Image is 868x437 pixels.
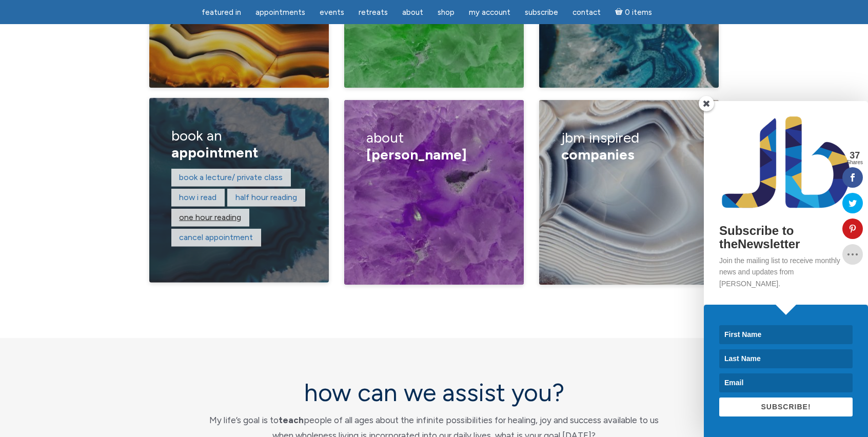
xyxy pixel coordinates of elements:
h2: how can we assist you? [198,379,670,406]
h3: book an [171,120,307,168]
h2: Subscribe to theNewsletter [719,224,853,251]
input: First Name [719,325,853,344]
a: Events [313,3,350,23]
a: About [396,3,429,23]
span: Events [320,8,344,17]
span: [PERSON_NAME] [366,146,467,163]
span: Contact [573,8,601,17]
a: Book a lecture/ private class [179,172,283,182]
input: Last Name [719,349,853,368]
a: Half hour reading [235,192,297,202]
span: Appointments [255,8,305,17]
strong: teach [279,415,304,425]
a: Contact [566,3,607,23]
span: appointment [171,144,258,161]
span: Companies [561,146,635,163]
a: My Account [463,3,517,23]
a: How I read [179,192,216,202]
a: Retreats [352,3,394,23]
a: One hour reading [179,212,241,222]
a: Appointments [249,3,311,23]
h3: about [366,122,502,171]
a: Cancel appointment [179,232,253,242]
i: Cart [615,8,625,17]
a: Cart0 items [609,2,658,23]
a: featured in [195,3,247,23]
span: 37 [846,151,863,160]
p: Join the mailing list to receive monthly news and updates from [PERSON_NAME]. [719,255,853,289]
span: My Account [469,8,510,17]
button: SUBSCRIBE! [719,398,853,416]
input: Email [719,373,853,392]
span: Shares [846,160,863,165]
span: 0 items [625,9,652,16]
span: Subscribe [525,8,558,17]
span: About [402,8,423,17]
span: SUBSCRIBE! [761,403,811,411]
a: Shop [431,3,461,23]
a: Subscribe [519,3,564,23]
span: Retreats [359,8,388,17]
span: featured in [202,8,241,17]
h3: jbm inspired [561,122,697,171]
span: Shop [438,8,455,17]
